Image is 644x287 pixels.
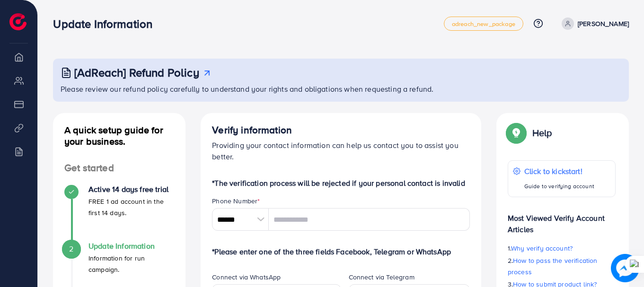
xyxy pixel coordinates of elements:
p: *The verification process will be rejected if your personal contact is invalid [212,177,470,189]
p: Please review our refund policy carefully to understand your rights and obligations when requesti... [61,83,623,95]
h4: A quick setup guide for your business. [53,124,185,147]
p: Most Viewed Verify Account Articles [508,205,616,235]
img: image [611,254,639,282]
h3: Update Information [53,17,160,31]
label: Phone Number [212,196,260,206]
img: logo [9,13,26,30]
h3: [AdReach] Refund Policy [74,66,199,79]
span: How to pass the verification process [508,256,598,277]
p: Providing your contact information can help us contact you to assist you better. [212,139,470,162]
p: Help [532,127,552,139]
h4: Update Information [88,242,174,251]
span: 2 [69,244,73,254]
p: Guide to verifying account [524,181,594,192]
p: Click to kickstart! [524,165,594,177]
img: Popup guide [508,124,525,141]
h4: Get started [53,162,185,174]
label: Connect via WhatsApp [212,272,281,282]
span: Why verify account? [511,244,573,253]
p: 1. [508,243,616,254]
p: FREE 1 ad account in the first 14 days. [88,196,174,218]
label: Connect via Telegram [349,272,415,282]
span: adreach_new_package [452,21,515,27]
p: *Please enter one of the three fields Facebook, Telegram or WhatsApp [212,246,470,257]
p: [PERSON_NAME] [578,18,629,29]
h4: Verify information [212,124,470,136]
a: [PERSON_NAME] [558,17,629,30]
a: adreach_new_package [444,17,523,31]
li: Active 14 days free trial [53,185,185,242]
h4: Active 14 days free trial [88,185,174,194]
p: Information for run campaign. [88,252,174,275]
p: 2. [508,255,616,278]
